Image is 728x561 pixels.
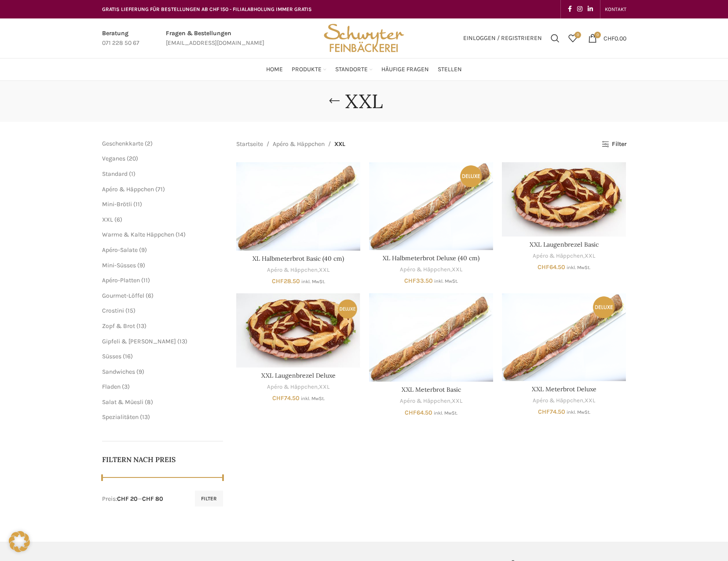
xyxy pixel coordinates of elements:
[585,252,595,260] a: XXL
[301,396,325,401] small: inkl. MwSt.
[125,353,131,360] span: 16
[266,66,283,74] span: Home
[135,200,140,208] span: 11
[584,29,631,47] a: 0 CHF0.00
[178,231,183,238] span: 14
[546,29,564,47] a: Suchen
[321,18,407,58] img: Bäckerei Schwyter
[383,254,479,262] a: XL Halbmeterbrot Deluxe (40 cm)
[400,397,450,405] a: Apéro & Häppchen
[301,279,325,284] small: inkl. MwSt.
[272,394,284,402] span: CHF
[102,262,136,269] a: Mini-Süsses
[292,66,322,74] span: Produkte
[604,34,626,42] bdi: 0.00
[139,322,144,330] span: 13
[567,265,590,270] small: inkl. MwSt.
[102,200,132,208] a: Mini-Brötli
[147,398,151,406] span: 8
[434,410,457,416] small: inkl. MwSt.
[102,455,223,464] h5: Filtern nach Preis
[381,61,429,78] a: Häufige Fragen
[102,186,154,193] a: Apéro & Häppchen
[565,3,574,15] a: Facebook social link
[102,322,135,330] a: Zopf & Brot
[102,170,128,178] a: Standard
[141,246,145,254] span: 9
[564,29,582,47] a: 0
[266,61,283,78] a: Home
[102,155,125,162] a: Veganes
[335,66,368,74] span: Standorte
[267,383,318,391] a: Apéro & Häppchen
[102,413,139,421] a: Spezialitäten
[272,394,300,402] bdi: 74.50
[438,66,462,74] span: Stellen
[272,277,300,285] bdi: 28.50
[129,155,136,162] span: 20
[369,293,493,382] a: XXL Meterbrot Basic
[157,186,163,193] span: 71
[369,266,493,274] div: ,
[434,278,458,284] small: inkl. MwSt.
[533,252,583,260] a: Apéro & Häppchen
[147,140,150,147] span: 2
[166,29,264,48] a: Infobox link
[143,277,148,284] span: 11
[404,277,433,284] bdi: 33.50
[530,240,599,248] a: XXL Laugenbrezel Basic
[236,383,360,391] div: ,
[117,495,138,503] span: CHF 20
[585,397,595,405] a: XXL
[102,307,124,314] a: Crostini
[345,90,383,113] h1: XXL
[463,35,542,41] span: Einloggen / Registrieren
[574,3,585,15] a: Instagram social link
[369,162,493,250] a: XL Halbmeterbrot Deluxe (40 cm)
[538,408,565,415] bdi: 74.50
[402,386,461,393] a: XXL Meterbrot Basic
[102,368,135,375] a: Sandwiches
[148,292,151,299] span: 6
[102,338,176,345] a: Gipfeli & [PERSON_NAME]
[335,61,373,78] a: Standorte
[267,266,318,274] a: Apéro & Häppchen
[195,491,223,506] button: Filter
[532,385,596,393] a: XXL Meterbrot Deluxe
[139,368,142,375] span: 9
[321,34,407,41] a: Site logo
[102,277,140,284] a: Apéro-Platten
[102,246,138,254] a: Apéro-Salate
[604,34,615,42] span: CHF
[323,92,345,110] a: Go back
[567,409,590,415] small: inkl. MwSt.
[252,255,344,262] a: XL Halbmeterbrot Basic (40 cm)
[564,29,582,47] div: Meine Wunschliste
[502,293,626,381] a: XXL Meterbrot Deluxe
[236,162,360,251] a: XL Halbmeterbrot Basic (40 cm)
[102,398,143,406] a: Salat & Müesli
[102,216,113,223] span: XXL
[131,170,133,178] span: 1
[292,61,326,78] a: Produkte
[236,139,263,149] a: Startseite
[538,263,549,271] span: CHF
[142,413,148,421] span: 13
[102,140,143,147] a: Geschenkkarte
[102,231,174,238] a: Warme & Kalte Häppchen
[273,139,325,149] a: Apéro & Häppchen
[452,397,462,405] a: XXL
[128,307,133,314] span: 15
[502,252,626,260] div: ,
